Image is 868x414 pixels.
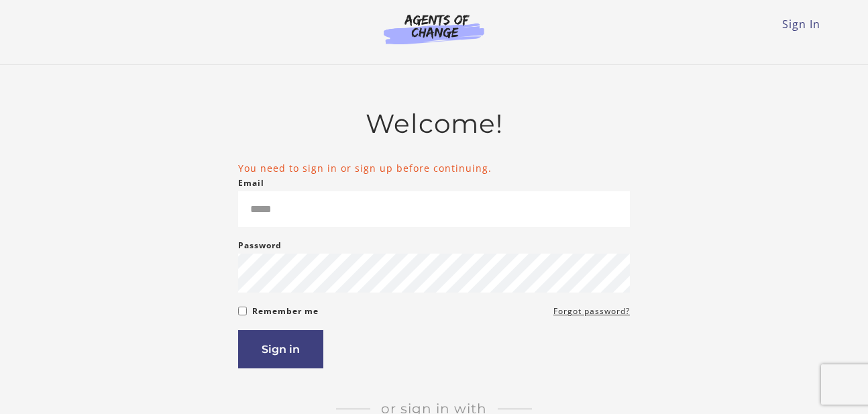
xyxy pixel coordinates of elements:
label: Password [238,238,282,254]
li: You need to sign in or sign up before continuing. [238,161,630,175]
a: Forgot password? [553,303,630,319]
img: Agents of Change Logo [370,13,498,44]
label: Email [238,175,264,191]
button: Sign in [238,330,323,368]
label: Remember me [252,303,319,319]
h2: Welcome! [238,108,630,140]
a: Sign In [782,17,820,32]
